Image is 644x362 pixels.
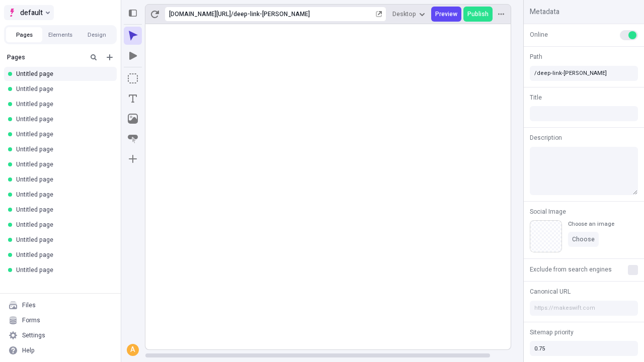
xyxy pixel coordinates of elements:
[16,251,109,259] div: Untitled page
[22,301,36,309] div: Files
[530,52,542,61] span: Path
[22,331,45,339] div: Settings
[16,145,109,153] div: Untitled page
[431,7,461,22] button: Preview
[530,301,638,316] input: https://makeswift.com
[435,10,457,18] span: Preview
[530,30,548,39] span: Online
[572,235,595,243] span: Choose
[463,7,493,22] button: Publish
[16,115,109,123] div: Untitled page
[7,53,84,61] div: Pages
[16,70,109,78] div: Untitled page
[20,7,43,19] span: default
[233,10,374,18] div: deep-link-[PERSON_NAME]
[4,5,54,20] button: Select site
[16,160,109,168] div: Untitled page
[231,10,233,18] div: /
[530,265,612,274] span: Exclude from search engines
[392,10,416,18] span: Desktop
[22,316,40,324] div: Forms
[78,27,115,42] button: Design
[388,7,429,22] button: Desktop
[124,89,142,108] button: Text
[530,93,542,102] span: Title
[124,69,142,87] button: Box
[16,206,109,214] div: Untitled page
[16,130,109,138] div: Untitled page
[568,220,614,228] div: Choose an image
[22,346,35,354] div: Help
[169,10,231,18] div: [URL][DOMAIN_NAME]
[16,236,109,244] div: Untitled page
[467,10,489,18] span: Publish
[124,110,142,128] button: Image
[128,345,138,355] div: A
[6,27,42,42] button: Pages
[530,207,566,216] span: Social Image
[104,51,116,63] button: Add new
[16,221,109,229] div: Untitled page
[530,133,562,142] span: Description
[530,287,571,296] span: Canonical URL
[16,191,109,199] div: Untitled page
[16,266,109,274] div: Untitled page
[42,27,78,42] button: Elements
[530,328,574,337] span: Sitemap priority
[16,175,109,184] div: Untitled page
[124,130,142,148] button: Button
[16,100,109,108] div: Untitled page
[568,232,599,247] button: Choose
[16,85,109,93] div: Untitled page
